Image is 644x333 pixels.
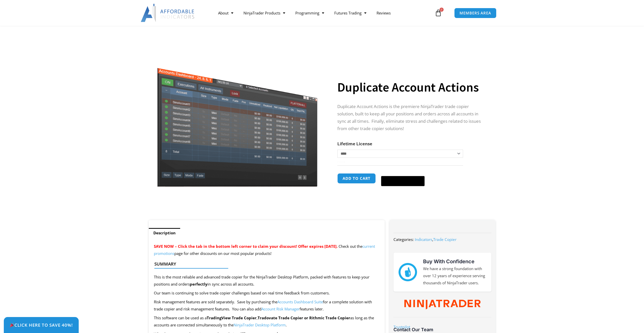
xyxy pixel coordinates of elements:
strong: Tradovate Trade Copier or Rithmic Trade Copier [258,315,350,320]
h3: Buy With Confidence [423,258,486,265]
a: Futures Trading [329,7,371,19]
a: 🎉Click Here to save 40%! [4,317,79,333]
p: Our team is continuing to solve trade copier challenges based on real time feedback from customers. [154,290,380,297]
h1: Duplicate Account Actions [337,78,485,96]
a: Trade Copier [433,237,456,242]
span: MEMBERS AREA [460,11,491,15]
p: This software can be used as a , as long as the accounts are connected simultaneously to the . [154,314,380,329]
a: Account Risk Manager [261,306,300,311]
img: NinjaTrader Wordmark color RGB | Affordable Indicators – NinjaTrader [404,300,481,309]
span: Categories: [393,237,414,242]
a: 0 [427,6,449,20]
a: Description [149,228,180,238]
p: Duplicate Account Actions is the premiere NinjaTrader trade copier solution, built to keep all yo... [337,103,485,132]
button: Add to cart [337,173,376,184]
img: LogoAI | Affordable Indicators – NinjaTrader [141,4,195,22]
strong: perfectly [190,282,207,287]
span: SAVE NOW – Click the tab in the bottom left corner to claim your discount! Offer expires [DATE]. [154,244,338,249]
p: This is the most reliable and advanced trade copier for the NinjaTrader Desktop Platform, packed ... [154,274,380,288]
iframe: Secure express checkout frame [380,172,426,174]
img: 🎉 [10,323,14,327]
a: MEMBERS AREA [454,8,496,18]
a: About [213,7,238,19]
span: 0 [440,8,444,12]
button: Buy with GPay [381,176,425,186]
h4: Summary [154,261,375,267]
strong: TradingView Trade Copier [207,315,257,320]
img: mark thumbs good 43913 | Affordable Indicators – NinjaTrader [399,263,417,281]
span: Click Here to save 40%! [10,323,73,327]
a: NinjaTrader Products [238,7,290,19]
p: Risk management features are sold separately. Save by purchasing the for a complete solution with... [154,299,380,313]
span: , [415,237,456,242]
a: Clear options [337,160,345,164]
a: Indicators [415,237,432,242]
label: Lifetime License [337,141,372,147]
nav: Menu [213,7,433,19]
a: Accounts Dashboard Suite [277,299,323,304]
p: We have a strong foundation with over 12 years of experience serving thousands of NinjaTrader users. [423,265,486,287]
img: Screenshot 2024-08-26 15414455555 [156,58,319,187]
a: Reviews [371,7,396,19]
a: Programming [290,7,329,19]
p: Check out the page for other discounts on our most popular products! [154,243,380,257]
